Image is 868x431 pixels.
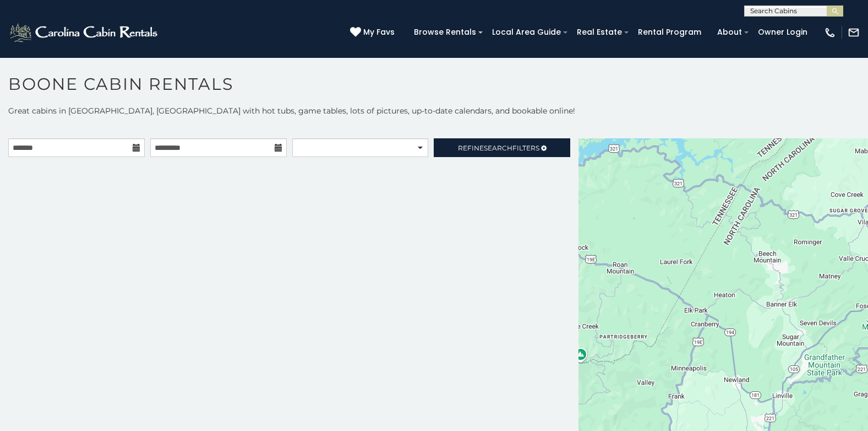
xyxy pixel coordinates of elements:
a: My Favs [350,26,397,39]
span: My Favs [363,26,395,38]
a: Browse Rentals [408,24,482,41]
a: Rental Program [632,24,707,41]
a: Owner Login [752,24,813,41]
img: mail-regular-white.png [848,26,860,39]
a: Real Estate [571,24,627,41]
a: About [712,24,747,41]
img: phone-regular-white.png [824,26,836,39]
span: Refine Filters [458,144,539,152]
span: Search [484,144,512,152]
a: Local Area Guide [487,24,566,41]
img: White-1-2.png [8,21,161,44]
a: RefineSearchFilters [434,138,570,157]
